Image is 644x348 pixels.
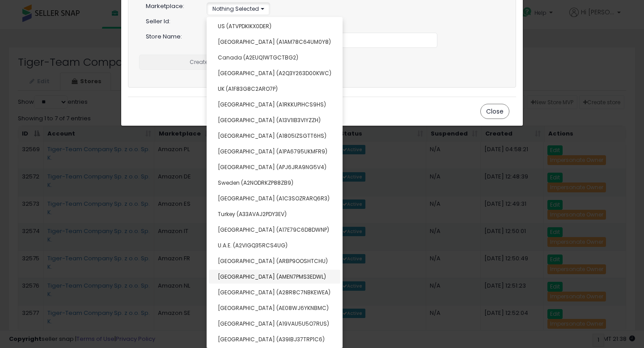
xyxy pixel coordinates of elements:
span: U.A.E. (A2VIGQ35RCS4UG) [218,242,288,249]
span: [GEOGRAPHIC_DATA] (A17E79C6D8DWNP) [218,226,329,233]
span: [GEOGRAPHIC_DATA] (A2Q3Y263D00KWC) [218,69,331,77]
span: US (ATVPDKIKX0DER) [218,22,271,30]
span: UK (A1F83G8C2ARO7P) [218,85,278,93]
span: [GEOGRAPHIC_DATA] (A1C3SOZRARQ6R3) [218,195,330,202]
span: Seller Id: [146,17,170,25]
button: Close [480,104,509,119]
span: [GEOGRAPHIC_DATA] (APJ6JRA9NG5V4) [218,163,326,171]
span: [GEOGRAPHIC_DATA] (A1805IZSGTT6HS) [218,132,326,140]
span: [GEOGRAPHIC_DATA] (A1PA6795UKMFR9) [218,148,327,155]
span: [GEOGRAPHIC_DATA] (A19VAU5U5O7RUS) [218,320,329,327]
span: [GEOGRAPHIC_DATA] (AE08WJ6YKNBMC) [218,304,329,312]
span: [GEOGRAPHIC_DATA] (A1AM78C64UM0Y8) [218,38,331,46]
span: Marketplace: [146,2,184,10]
span: Canada (A2EUQ1WTGCTBG2) [218,54,298,61]
span: [GEOGRAPHIC_DATA] (A13V1IB3VIYZZH) [218,116,321,124]
span: [GEOGRAPHIC_DATA] (A28R8C7NBKEWEA) [218,289,330,296]
span: Turkey (A33AVAJ2PDY3EV) [218,210,287,218]
span: [GEOGRAPHIC_DATA] (AMEN7PMS3EDWL) [218,273,326,280]
span: [GEOGRAPHIC_DATA] (A1RKKUPIHCS9HS) [218,101,326,108]
button: Create Store [139,55,273,70]
span: Store Name: [146,32,182,41]
span: Sweden (A2NODRKZP88ZB9) [218,179,293,187]
span: [GEOGRAPHIC_DATA] (A39IBJ37TRP1C6) [218,335,325,343]
span: Nothing Selected [212,5,259,13]
span: [GEOGRAPHIC_DATA] (ARBP9OOSHTCHU) [218,257,328,265]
